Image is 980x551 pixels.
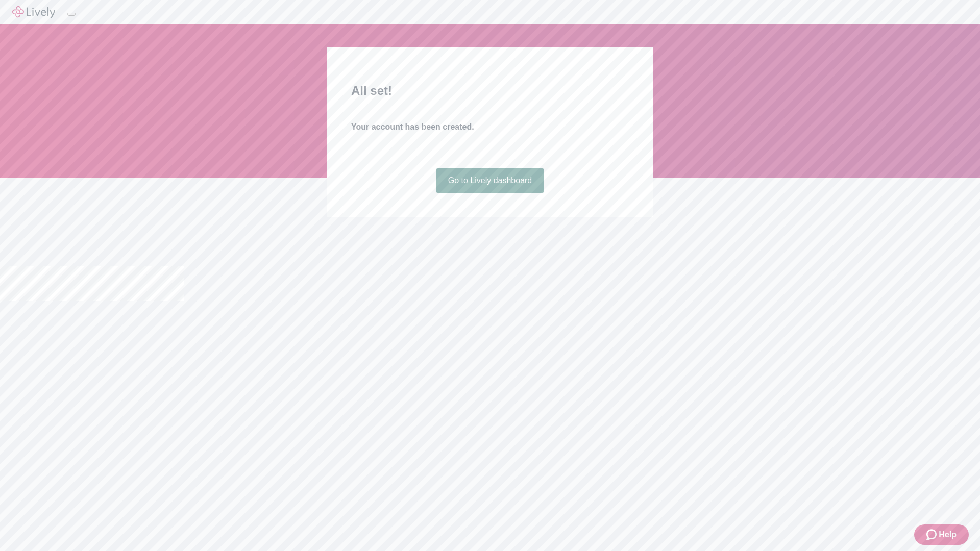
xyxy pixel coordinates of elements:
[939,529,957,541] span: Help
[926,529,939,541] svg: Zendesk support icon
[351,121,629,133] h4: Your account has been created.
[914,524,969,545] button: Zendesk support iconHelp
[351,82,629,100] h2: All set!
[12,6,55,18] img: Lively
[436,168,545,193] a: Go to Lively dashboard
[67,13,76,16] button: Log out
